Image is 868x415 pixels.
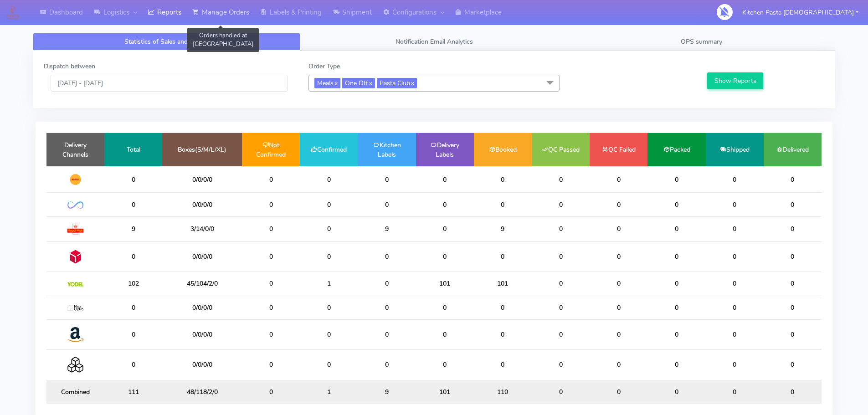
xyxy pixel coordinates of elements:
[764,380,822,404] td: 0
[706,296,764,319] td: 0
[300,241,358,272] td: 0
[124,37,209,46] span: Statistics of Sales and Orders
[242,350,300,380] td: 0
[647,241,705,272] td: 0
[647,166,705,193] td: 0
[416,296,474,319] td: 0
[67,282,83,287] img: Yodel
[67,201,83,209] img: OnFleet
[416,166,474,193] td: 0
[358,216,416,241] td: 9
[358,380,416,404] td: 9
[395,37,473,46] span: Notification Email Analytics
[764,193,822,216] td: 0
[162,166,242,193] td: 0/0/0/0
[532,380,590,404] td: 0
[342,78,375,88] span: One Off
[46,380,104,404] td: Combined
[706,380,764,404] td: 0
[474,350,532,380] td: 0
[532,216,590,241] td: 0
[474,319,532,349] td: 0
[416,380,474,404] td: 101
[44,61,95,71] label: Dispatch between
[590,350,647,380] td: 0
[67,249,83,265] img: DPD
[104,166,162,193] td: 0
[416,272,474,296] td: 101
[532,241,590,272] td: 0
[764,166,822,193] td: 0
[104,193,162,216] td: 0
[104,241,162,272] td: 0
[104,216,162,241] td: 9
[764,319,822,349] td: 0
[416,319,474,349] td: 0
[532,193,590,216] td: 0
[358,193,416,216] td: 0
[242,380,300,404] td: 0
[764,133,822,166] td: Delivered
[416,133,474,166] td: Delivery Labels
[67,357,83,373] img: Collection
[300,380,358,404] td: 1
[162,241,242,272] td: 0/0/0/0
[735,3,865,22] button: Kitchen Pasta [DEMOGRAPHIC_DATA]
[681,37,722,46] span: OPS summary
[590,380,647,404] td: 0
[162,216,242,241] td: 3/14/0/0
[706,193,764,216] td: 0
[764,241,822,272] td: 0
[532,319,590,349] td: 0
[162,272,242,296] td: 45/104/2/0
[532,272,590,296] td: 0
[67,327,83,343] img: Amazon
[377,78,417,88] span: Pasta Club
[46,133,104,166] td: Delivery Channels
[162,380,242,404] td: 48/118/2/0
[416,216,474,241] td: 0
[242,216,300,241] td: 0
[706,272,764,296] td: 0
[416,350,474,380] td: 0
[706,319,764,349] td: 0
[334,78,338,87] a: x
[300,193,358,216] td: 0
[532,350,590,380] td: 0
[67,305,83,312] img: MaxOptra
[300,133,358,166] td: Confirmed
[358,241,416,272] td: 0
[532,296,590,319] td: 0
[474,193,532,216] td: 0
[242,166,300,193] td: 0
[590,133,647,166] td: QC Failed
[67,224,83,235] img: Royal Mail
[242,241,300,272] td: 0
[162,350,242,380] td: 0/0/0/0
[242,272,300,296] td: 0
[706,166,764,193] td: 0
[104,296,162,319] td: 0
[416,241,474,272] td: 0
[764,296,822,319] td: 0
[590,319,647,349] td: 0
[647,272,705,296] td: 0
[242,133,300,166] td: Not Confirmed
[474,133,532,166] td: Booked
[647,193,705,216] td: 0
[358,166,416,193] td: 0
[764,350,822,380] td: 0
[474,380,532,404] td: 110
[647,133,705,166] td: Packed
[358,272,416,296] td: 0
[764,272,822,296] td: 0
[308,61,340,71] label: Order Type
[104,380,162,404] td: 111
[242,319,300,349] td: 0
[706,241,764,272] td: 0
[474,166,532,193] td: 0
[590,166,647,193] td: 0
[162,296,242,319] td: 0/0/0/0
[647,380,705,404] td: 0
[104,350,162,380] td: 0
